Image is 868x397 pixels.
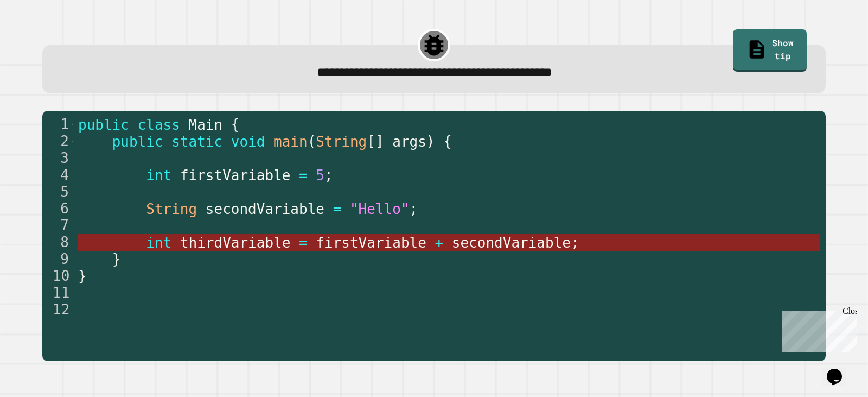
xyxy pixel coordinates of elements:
[316,235,426,251] span: firstVariable
[333,201,341,217] span: =
[392,134,426,150] span: args
[146,235,171,251] span: int
[205,201,324,217] span: secondVariable
[78,117,129,133] span: public
[42,150,76,167] div: 3
[146,201,197,217] span: String
[42,116,76,133] div: 1
[733,29,807,72] a: Show tip
[171,134,222,150] span: static
[42,217,76,234] div: 7
[273,134,308,150] span: main
[316,167,324,184] span: 5
[180,167,290,184] span: firstVariable
[42,133,76,150] div: 2
[451,235,570,251] span: secondVariable
[822,354,857,386] iframe: chat widget
[42,184,76,200] div: 5
[435,235,443,251] span: +
[4,4,75,69] div: Chat with us now!Close
[350,201,410,217] span: "Hello"
[146,167,171,184] span: int
[299,167,308,184] span: =
[231,134,265,150] span: void
[69,116,75,133] span: Toggle code folding, rows 1 through 10
[42,268,76,285] div: 10
[188,117,222,133] span: Main
[42,200,76,217] div: 6
[316,134,367,150] span: String
[299,235,308,251] span: =
[42,285,76,301] div: 11
[42,167,76,184] div: 4
[69,133,75,150] span: Toggle code folding, rows 2 through 9
[42,301,76,318] div: 12
[137,117,180,133] span: class
[180,235,290,251] span: thirdVariable
[778,306,857,352] iframe: chat widget
[42,234,76,251] div: 8
[42,251,76,268] div: 9
[112,134,163,150] span: public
